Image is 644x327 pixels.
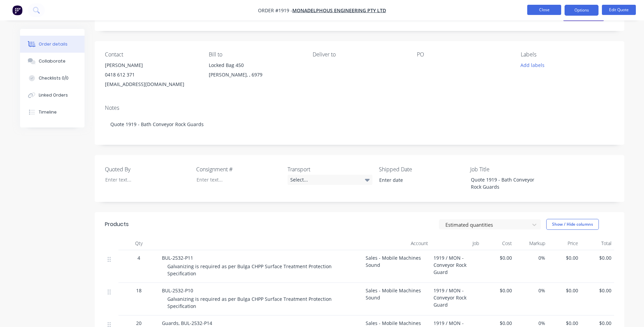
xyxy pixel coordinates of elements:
[517,61,548,70] button: Add labels
[417,51,510,58] div: PO
[551,254,578,261] span: $0.00
[313,51,406,58] div: Deliver to
[105,105,614,111] div: Notes
[527,5,561,15] button: Close
[581,237,614,250] div: Total
[584,320,611,327] span: $0.00
[288,165,372,173] label: Transport
[431,283,482,315] div: 1919 / MON - Conveyor Rock Guard
[484,287,512,294] span: $0.00
[118,237,159,250] div: Qty
[105,70,198,80] div: 0418 612 371
[39,92,68,98] div: Linked Orders
[39,58,66,64] div: Collaborate
[431,250,482,283] div: 1919 / MON - Conveyor Rock Guard
[39,75,69,81] div: Checklists 0/0
[162,287,193,294] span: BUL-2532-P10
[551,287,578,294] span: $0.00
[209,61,302,82] div: Locked Bag 450[PERSON_NAME], , 6979
[167,263,333,277] span: Galvanizing is required as per Bulga CHPP Surface Treatment Protection Specification
[39,41,68,47] div: Order details
[363,250,431,283] div: Sales - Mobile Machines Sound
[105,165,190,173] label: Quoted By
[517,320,545,327] span: 0%
[484,254,512,261] span: $0.00
[258,7,292,14] span: Order #1919 -
[584,287,611,294] span: $0.00
[465,175,550,192] div: Quote 1919 - Bath Conveyor Rock Guards
[162,320,212,326] span: Guards, BUL-2532-P14
[548,237,581,250] div: Price
[565,5,599,16] button: Options
[602,5,636,15] button: Edit Quote
[20,70,85,87] button: Checklists 0/0
[482,237,515,250] div: Cost
[39,109,57,115] div: Timeline
[470,165,555,173] label: Job Title
[105,61,198,70] div: [PERSON_NAME]
[105,61,198,89] div: [PERSON_NAME]0418 612 371[EMAIL_ADDRESS][DOMAIN_NAME]
[209,70,302,80] div: [PERSON_NAME], , 6979
[20,36,85,53] button: Order details
[551,320,578,327] span: $0.00
[137,254,140,261] span: 4
[20,87,85,104] button: Linked Orders
[374,175,459,185] input: Enter date
[105,51,198,58] div: Contact
[196,165,281,173] label: Consignment #
[292,7,386,14] a: Monadelphous Engineering Pty Ltd
[517,254,545,261] span: 0%
[515,237,548,250] div: Markup
[521,51,614,58] div: Labels
[209,51,302,58] div: Bill to
[484,320,512,327] span: $0.00
[136,287,142,294] span: 18
[105,114,614,135] div: Quote 1919 - Bath Conveyor Rock Guards
[431,237,482,250] div: Job
[379,165,464,173] label: Shipped Date
[363,237,431,250] div: Account
[363,283,431,315] div: Sales - Mobile Machines Sound
[209,61,302,70] div: Locked Bag 450
[517,287,545,294] span: 0%
[136,320,142,327] span: 20
[105,80,198,89] div: [EMAIL_ADDRESS][DOMAIN_NAME]
[162,255,193,261] span: BUL-2532-P11
[584,254,611,261] span: $0.00
[167,296,333,309] span: Galvanizing is required as per Bulga CHPP Surface Treatment Protection Specification
[20,104,85,121] button: Timeline
[546,219,599,230] button: Show / Hide columns
[12,5,22,15] img: Factory
[105,220,129,228] div: Products
[288,175,372,185] div: Select...
[20,53,85,70] button: Collaborate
